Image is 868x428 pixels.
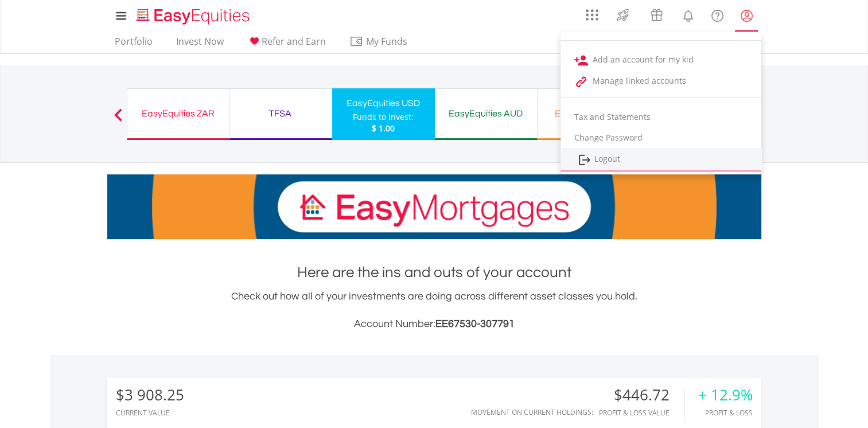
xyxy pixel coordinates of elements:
span: Refer and Earn [262,35,326,48]
a: FAQ's and Support [703,3,732,26]
a: Add an account for my kid [560,49,761,71]
img: EasyMortage Promotion Banner [107,174,761,239]
img: grid-menu-icon.svg [586,9,598,21]
button: Previous [107,114,130,126]
div: EasyEquities AUD [442,106,530,122]
div: TFSA [236,106,325,122]
a: Manage linked accounts [560,71,761,92]
a: Portfolio [110,36,157,53]
span: My Funds [349,34,425,49]
div: CURRENT VALUE [116,409,184,417]
div: EasyEquities USD [339,95,428,111]
a: Refer and Earn [243,36,330,53]
div: $3 908.25 [116,387,184,403]
div: EasyEquities ZAR [134,106,222,122]
a: Invest Now [172,36,228,53]
h3: Account Number: [107,316,761,332]
div: $446.72 [599,387,684,403]
span: EE67530-307791 [435,318,515,329]
a: Change Password [560,127,761,148]
img: EasyEquities_Logo.png [134,7,254,26]
div: Funds to invest: [353,111,414,123]
a: AppsGrid [578,3,606,21]
div: + 12.9% [698,387,753,403]
div: Check out how all of your investments are doing across different asset classes you hold. [107,289,761,332]
a: Home page [132,3,254,26]
div: EasyEquities RA [544,106,633,122]
a: Tax and Statements [560,107,761,127]
a: Notifications [674,3,703,26]
img: vouchers-v2.svg [647,6,666,24]
a: My Profile [732,3,761,28]
div: Movement on Current Holdings: [471,408,593,416]
a: Vouchers [640,3,674,24]
img: thrive-v2.svg [613,6,632,24]
span: $ 1.00 [372,123,395,134]
a: Logout [560,148,761,172]
div: Profit & Loss [698,409,753,417]
div: Profit & Loss Value [599,409,684,417]
h1: Here are the ins and outs of your account [107,262,761,283]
